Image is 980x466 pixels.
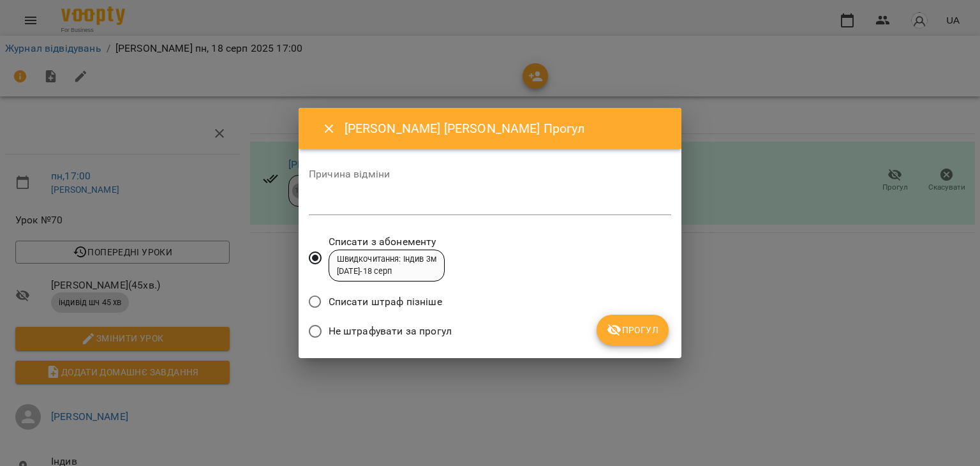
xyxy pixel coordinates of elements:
[597,315,669,345] button: Прогул
[329,294,442,310] span: Списати штраф пізніше
[329,324,452,339] span: Не штрафувати за прогул
[329,234,445,250] span: Списати з абонементу
[607,322,658,338] span: Прогул
[337,253,436,277] div: Швидкочитання: Індив 3м [DATE] - 18 серп
[314,114,345,144] button: Close
[309,169,671,179] label: Причина відміни
[345,119,666,139] h6: [PERSON_NAME] [PERSON_NAME] Прогул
